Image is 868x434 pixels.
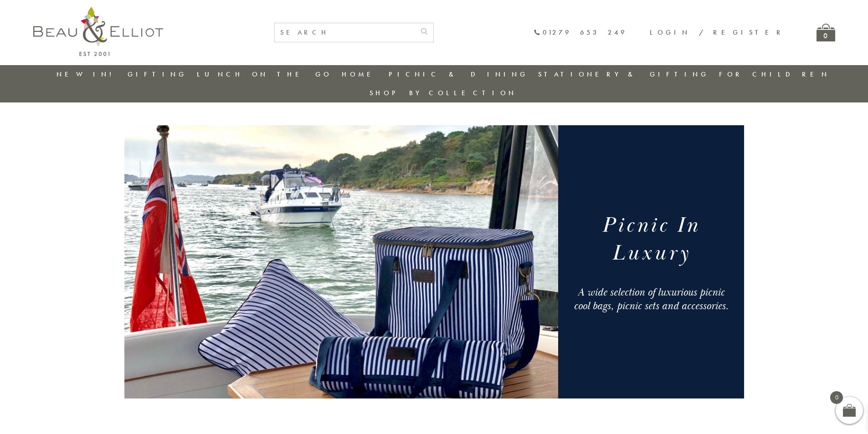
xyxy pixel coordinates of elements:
a: New in! [56,70,118,79]
a: Stationery & Gifting [538,70,709,79]
a: Home [342,70,378,79]
a: Picnic & Dining [389,70,528,79]
a: Gifting [128,70,187,79]
span: 0 [830,391,843,404]
a: Lunch On The Go [197,70,332,79]
img: Picnic cool bags. Family Luxury picnic sets cool bags Three Rivers luxury picnic set boating life [124,125,558,398]
a: 0 [817,24,835,41]
div: A wide selection of luxurious picnic cool bags, picnic sets and accessories. [569,286,733,313]
h1: Picnic In Luxury [569,212,733,267]
img: logo [33,7,163,56]
a: For Children [719,70,830,79]
input: SEARCH [275,23,415,42]
a: Shop by collection [370,88,517,97]
a: Login / Register [650,28,785,37]
a: 01279 653 249 [534,29,627,36]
